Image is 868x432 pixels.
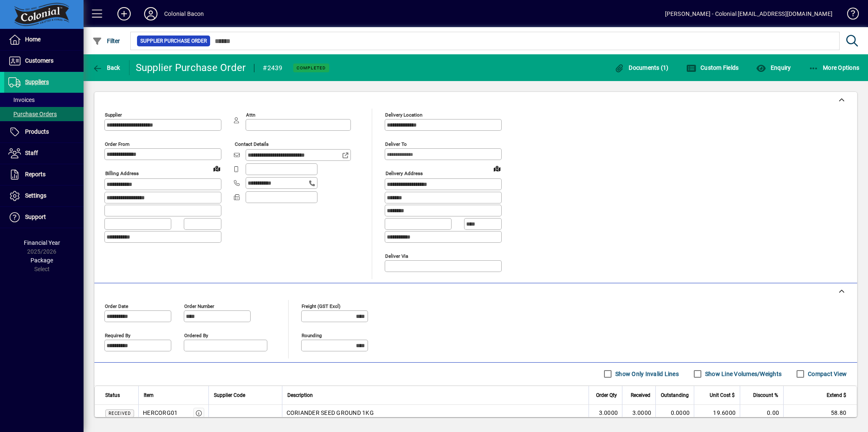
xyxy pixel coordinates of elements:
[105,332,130,338] mat-label: Required by
[4,164,84,185] a: Reports
[105,141,129,147] mat-label: Order from
[92,64,120,71] span: Back
[297,65,326,71] span: Completed
[25,79,49,85] span: Suppliers
[612,60,671,75] button: Documents (1)
[210,162,223,175] a: View on map
[385,253,408,259] mat-label: Deliver via
[144,391,154,400] span: Item
[596,391,617,400] span: Order Qty
[214,391,245,400] span: Supplier Code
[4,207,84,228] a: Support
[137,6,164,21] button: Profile
[4,51,84,71] a: Customers
[25,213,46,220] span: Support
[4,29,84,50] a: Home
[809,64,860,71] span: More Options
[246,112,255,118] mat-label: Attn
[90,33,122,48] button: Filter
[4,93,84,107] a: Invoices
[806,370,847,378] label: Compact View
[90,60,122,75] button: Back
[684,60,741,75] button: Custom Fields
[84,60,129,75] app-page-header-button: Back
[25,128,49,135] span: Products
[4,122,84,142] a: Products
[665,7,832,20] div: [PERSON_NAME] - Colonial [EMAIL_ADDRESS][DOMAIN_NAME]
[184,303,214,309] mat-label: Order number
[25,57,53,64] span: Customers
[164,7,204,20] div: Colonial Bacon
[25,150,38,156] span: Staff
[703,370,782,378] label: Show Line Volumes/Weights
[710,391,735,400] span: Unit Cost $
[589,405,622,422] td: 3.0000
[754,60,793,75] button: Enquiry
[263,61,282,75] div: #2439
[661,391,689,400] span: Outstanding
[25,171,46,178] span: Reports
[8,97,35,103] span: Invoices
[827,391,846,400] span: Extend $
[756,64,791,71] span: Enquiry
[136,61,246,74] div: Supplier Purchase Order
[614,64,669,71] span: Documents (1)
[25,36,41,43] span: Home
[24,239,60,246] span: Financial Year
[490,162,504,175] a: View on map
[140,37,207,45] span: Supplier Purchase Order
[143,409,178,417] div: HERCORG01
[740,405,783,422] td: 0.00
[105,391,120,400] span: Status
[30,257,53,264] span: Package
[184,332,208,338] mat-label: Ordered by
[111,6,137,21] button: Add
[287,391,313,400] span: Description
[686,64,739,71] span: Custom Fields
[807,60,862,75] button: More Options
[92,38,120,44] span: Filter
[753,391,778,400] span: Discount %
[8,111,57,117] span: Purchase Orders
[783,405,857,422] td: 58.80
[655,405,694,422] td: 0.0000
[614,370,679,378] label: Show Only Invalid Lines
[109,411,131,416] span: Received
[105,303,128,309] mat-label: Order date
[4,107,84,121] a: Purchase Orders
[105,112,122,118] mat-label: Supplier
[25,192,46,199] span: Settings
[302,303,340,309] mat-label: Freight (GST excl)
[385,112,422,118] mat-label: Delivery Location
[4,143,84,164] a: Staff
[287,409,374,417] span: CORIANDER SEED GROUND 1KG
[622,405,655,422] td: 3.0000
[694,405,740,422] td: 19.6000
[385,141,407,147] mat-label: Deliver To
[4,186,84,206] a: Settings
[631,391,650,400] span: Received
[841,2,858,29] a: Knowledge Base
[302,332,322,338] mat-label: Rounding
